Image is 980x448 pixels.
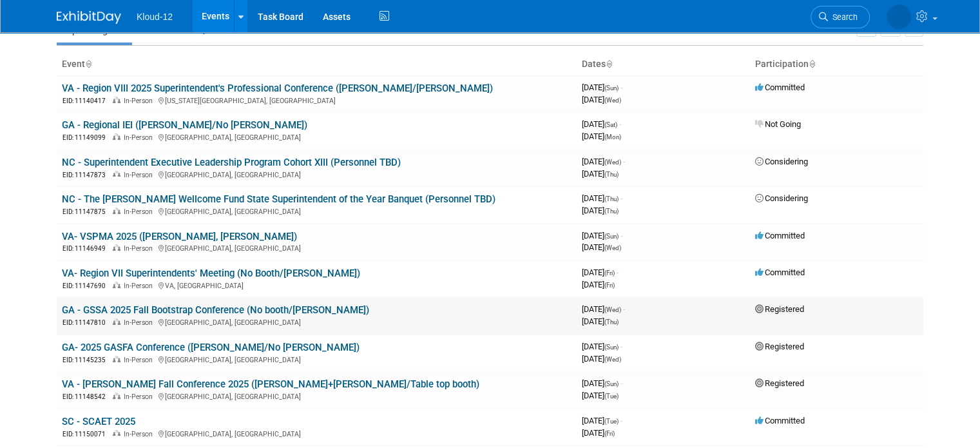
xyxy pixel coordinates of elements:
[620,83,622,92] span: -
[124,356,157,364] span: In-Person
[604,208,619,215] span: (Thu)
[620,416,622,425] span: -
[62,193,495,205] a: NC - The [PERSON_NAME] Wellcome Fund State Superintendent of the Year Banquet (Personnel TBD)
[62,282,111,289] span: EID: 11147690
[582,304,625,314] span: [DATE]
[604,244,621,251] span: (Wed)
[604,233,619,240] span: (Sun)
[62,157,401,168] a: NC - Superintendent Executive Leadership Program Cohort XIII (Personnel TBD)
[124,393,157,401] span: In-Person
[62,391,572,402] div: [GEOGRAPHIC_DATA], [GEOGRAPHIC_DATA]
[582,231,622,240] span: [DATE]
[85,59,91,69] a: Sort by Event Name
[604,393,619,400] span: (Tue)
[62,268,360,279] a: VA- Region VII Superintendents' Meeting (No Booth/[PERSON_NAME])
[113,133,120,140] img: In-Person Event
[62,428,572,439] div: [GEOGRAPHIC_DATA], [GEOGRAPHIC_DATA]
[755,342,804,351] span: Registered
[57,11,121,24] img: ExhibitDay
[617,268,619,277] span: -
[755,83,805,92] span: Committed
[582,242,621,252] span: [DATE]
[62,95,572,106] div: [US_STATE][GEOGRAPHIC_DATA], [GEOGRAPHIC_DATA]
[582,428,615,438] span: [DATE]
[582,280,615,289] span: [DATE]
[124,97,157,105] span: In-Person
[604,282,615,289] span: (Fri)
[620,231,622,240] span: -
[137,12,173,22] span: Kloud-12
[811,6,870,28] a: Search
[582,378,622,388] span: [DATE]
[62,134,111,141] span: EID: 11149099
[604,159,621,166] span: (Wed)
[582,317,619,326] span: [DATE]
[124,430,157,438] span: In-Person
[113,430,120,436] img: In-Person Event
[62,83,493,94] a: VA - Region VIII 2025 Superintendent's Professional Conference ([PERSON_NAME]/[PERSON_NAME])
[604,430,615,437] span: (Fri)
[620,342,622,351] span: -
[113,282,120,288] img: In-Person Event
[604,121,617,128] span: (Sat)
[755,157,808,166] span: Considering
[755,193,808,203] span: Considering
[604,84,619,92] span: (Sun)
[582,119,621,129] span: [DATE]
[755,416,805,425] span: Committed
[582,131,621,141] span: [DATE]
[62,119,307,131] a: GA - Regional IEI ([PERSON_NAME]/No [PERSON_NAME])
[124,318,157,327] span: In-Person
[582,157,625,166] span: [DATE]
[113,393,120,399] img: In-Person Event
[604,269,615,277] span: (Fri)
[755,231,805,240] span: Committed
[62,304,369,316] a: GA - GSSA 2025 Fall Bootstrap Conference (No booth/[PERSON_NAME])
[62,416,135,427] a: SC - SCAET 2025
[62,231,297,242] a: VA- VSPMA 2025 ([PERSON_NAME], [PERSON_NAME])
[604,171,619,178] span: (Thu)
[62,317,572,327] div: [GEOGRAPHIC_DATA], [GEOGRAPHIC_DATA]
[113,356,120,362] img: In-Person Event
[124,282,157,290] span: In-Person
[623,157,625,166] span: -
[62,319,111,326] span: EID: 11147810
[62,208,111,215] span: EID: 11147875
[113,244,120,251] img: In-Person Event
[606,59,612,69] a: Sort by Start Date
[582,342,622,351] span: [DATE]
[62,242,572,253] div: [GEOGRAPHIC_DATA], [GEOGRAPHIC_DATA]
[604,380,619,387] span: (Sun)
[62,171,111,179] span: EID: 11147873
[113,208,120,214] img: In-Person Event
[62,354,572,365] div: [GEOGRAPHIC_DATA], [GEOGRAPHIC_DATA]
[62,342,360,353] a: GA- 2025 GASFA Conference ([PERSON_NAME]/No [PERSON_NAME])
[582,95,621,104] span: [DATE]
[809,59,815,69] a: Sort by Participation Type
[62,206,572,217] div: [GEOGRAPHIC_DATA], [GEOGRAPHIC_DATA]
[582,169,619,179] span: [DATE]
[57,54,577,75] th: Event
[604,418,619,425] span: (Tue)
[604,97,621,104] span: (Wed)
[619,119,621,129] span: -
[828,12,858,22] span: Search
[124,133,157,142] span: In-Person
[604,344,619,351] span: (Sun)
[620,193,622,203] span: -
[113,97,120,103] img: In-Person Event
[62,97,111,104] span: EID: 11140417
[62,245,111,252] span: EID: 11146949
[62,131,572,142] div: [GEOGRAPHIC_DATA], [GEOGRAPHIC_DATA]
[124,171,157,179] span: In-Person
[62,280,572,291] div: VA, [GEOGRAPHIC_DATA]
[582,391,619,400] span: [DATE]
[113,171,120,177] img: In-Person Event
[604,306,621,313] span: (Wed)
[623,304,625,314] span: -
[582,354,621,364] span: [DATE]
[750,54,923,75] th: Participation
[755,119,801,129] span: Not Going
[62,169,572,180] div: [GEOGRAPHIC_DATA], [GEOGRAPHIC_DATA]
[755,304,804,314] span: Registered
